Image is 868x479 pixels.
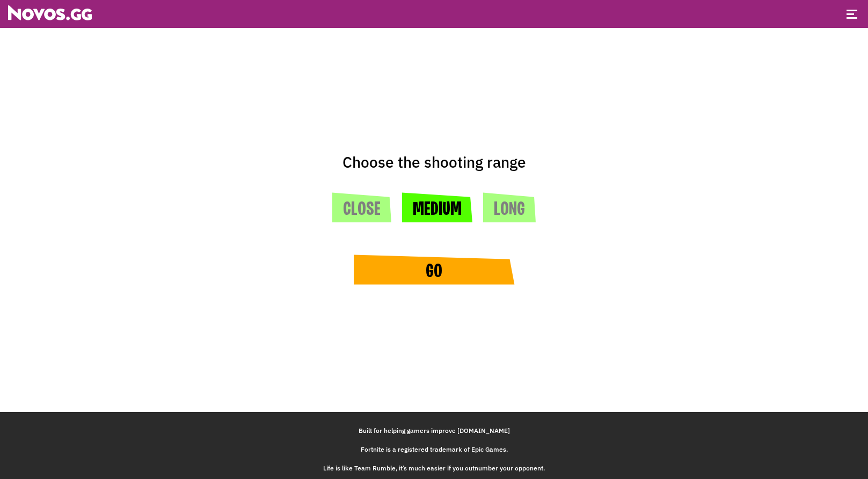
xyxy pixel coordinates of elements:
img: Novos [8,5,92,20]
button: Close [332,192,391,222]
button: Medium [402,192,472,222]
div: Built for helping gamers improve [DOMAIN_NAME] [8,426,860,435]
div: Fortnite is a registered trademark of Epic Games. [8,445,860,453]
button: Long [483,192,536,222]
div: Life is like Team Rumble, it’s much easier if you outnumber your opponent. [8,464,860,472]
div: Choose the shooting range [230,154,638,171]
button: Go [354,255,515,285]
